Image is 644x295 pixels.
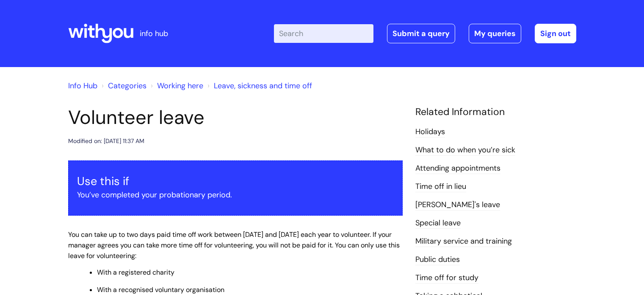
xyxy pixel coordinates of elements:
a: [PERSON_NAME]'s leave [415,199,500,211]
a: Military service and training [415,236,512,247]
span: You can take up to two days paid time off work between [DATE] and [DATE] each year to volunteer. ... [68,230,400,260]
div: | - [274,24,576,43]
a: Time off for study [415,273,478,284]
a: Special leave [415,218,461,229]
a: Info Hub [68,81,97,91]
p: You’ve completed your probationary period. [77,188,394,202]
a: Working here [157,81,203,91]
a: My queries [469,24,521,43]
li: Leave, sickness and time off [205,79,312,93]
a: What to do when you’re sick [415,145,515,156]
div: Modified on: [DATE] 11:37 AM [68,136,144,146]
a: Holidays [415,126,445,138]
h1: Volunteer leave [68,106,403,129]
li: Solution home [100,79,146,93]
span: With a recognised voluntary organisation [97,285,224,294]
a: Time off in lieu [415,181,466,192]
p: info hub [140,27,168,40]
input: Search [274,24,373,43]
a: Submit a query [387,24,455,43]
span: With a registered charity [97,268,174,277]
a: Public duties [415,254,460,265]
h4: Related Information [415,106,576,118]
a: Attending appointments [415,163,500,174]
a: Sign out [535,24,576,43]
h3: Use this if [77,174,394,188]
li: Working here [149,79,203,93]
a: Categories [108,81,146,91]
a: Leave, sickness and time off [214,81,312,91]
